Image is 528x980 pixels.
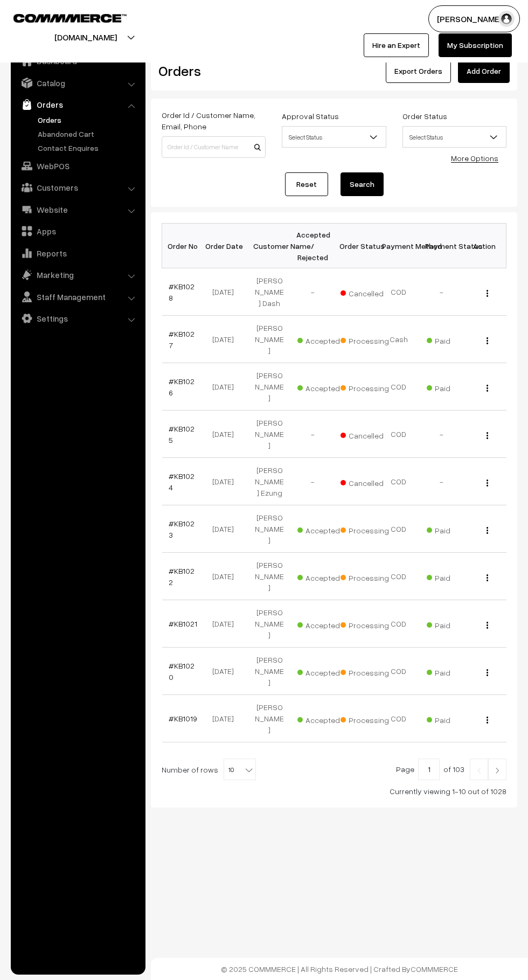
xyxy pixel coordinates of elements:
[297,332,351,346] span: Accepted
[487,290,488,297] img: Menu
[439,33,512,57] a: My Subscription
[205,458,248,505] td: [DATE]
[17,24,155,51] button: [DOMAIN_NAME]
[169,714,197,723] a: #KB1019
[427,522,481,536] span: Paid
[492,767,502,774] img: Right
[13,244,142,263] a: Reports
[248,268,291,316] td: [PERSON_NAME] Dash
[297,569,351,583] span: Accepted
[13,200,142,219] a: Website
[297,617,351,631] span: Accepted
[377,316,420,363] td: Cash
[341,332,394,346] span: Processing
[487,574,488,581] img: Menu
[169,661,194,682] a: #KB1020
[205,316,248,363] td: [DATE]
[224,759,255,781] span: 10
[402,110,447,122] label: Order Status
[411,964,458,974] a: COMMMERCE
[463,224,506,268] th: Action
[248,648,291,695] td: [PERSON_NAME]
[420,268,463,316] td: -
[248,411,291,458] td: [PERSON_NAME]
[35,128,142,140] a: Abandoned Cart
[487,622,488,629] img: Menu
[13,221,142,241] a: Apps
[341,664,394,678] span: Processing
[487,479,488,486] img: Menu
[428,5,520,32] button: [PERSON_NAME]…
[377,268,420,316] td: COD
[248,695,291,742] td: [PERSON_NAME]
[341,172,384,196] button: Search
[341,569,394,583] span: Processing
[487,527,488,534] img: Menu
[427,332,481,346] span: Paid
[205,600,248,648] td: [DATE]
[162,136,266,158] input: Order Id / Customer Name / Customer Email / Customer Phone
[205,363,248,411] td: [DATE]
[151,958,528,980] footer: © 2025 COMMMERCE | All Rights Reserved | Crafted By
[169,282,194,302] a: #KB1028
[291,411,334,458] td: -
[13,73,142,93] a: Catalog
[487,432,488,439] img: Menu
[341,427,394,441] span: Cancelled
[162,786,506,797] div: Currently viewing 1-10 out of 1028
[291,268,334,316] td: -
[487,337,488,344] img: Menu
[291,224,334,268] th: Accepted / Rejected
[248,600,291,648] td: [PERSON_NAME]
[158,62,265,79] h2: Orders
[403,128,506,147] span: Select Status
[341,285,394,299] span: Cancelled
[377,648,420,695] td: COD
[443,764,464,774] span: of 103
[205,224,248,268] th: Order Date
[162,109,266,132] label: Order Id / Customer Name, Email, Phone
[402,126,506,148] span: Select Status
[224,759,256,780] span: 10
[487,385,488,392] img: Menu
[377,553,420,600] td: COD
[169,377,194,397] a: #KB1026
[341,522,394,536] span: Processing
[297,522,351,536] span: Accepted
[427,617,481,631] span: Paid
[334,224,377,268] th: Order Status
[451,154,498,163] a: More Options
[427,569,481,583] span: Paid
[205,695,248,742] td: [DATE]
[169,566,194,587] a: #KB1022
[377,600,420,648] td: COD
[487,717,488,724] img: Menu
[248,224,291,268] th: Customer Name
[13,95,142,114] a: Orders
[162,224,205,268] th: Order No
[377,695,420,742] td: COD
[205,505,248,553] td: [DATE]
[297,664,351,678] span: Accepted
[13,265,142,284] a: Marketing
[487,669,488,676] img: Menu
[297,712,351,726] span: Accepted
[205,411,248,458] td: [DATE]
[458,59,510,83] a: Add Order
[474,767,484,774] img: Left
[35,114,142,126] a: Orders
[291,458,334,505] td: -
[13,178,142,197] a: Customers
[420,224,463,268] th: Payment Status
[420,411,463,458] td: -
[248,316,291,363] td: [PERSON_NAME]
[427,712,481,726] span: Paid
[377,458,420,505] td: COD
[386,59,451,83] button: Export Orders
[427,664,481,678] span: Paid
[420,458,463,505] td: -
[297,380,351,394] span: Accepted
[498,11,515,27] img: user
[13,156,142,176] a: WebPOS
[13,287,142,307] a: Staff Management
